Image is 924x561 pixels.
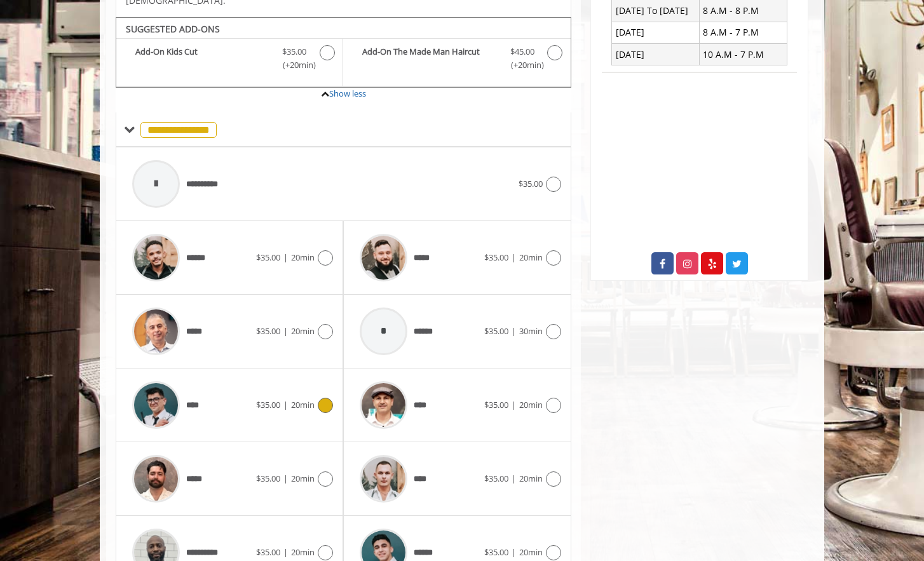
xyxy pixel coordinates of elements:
[291,325,315,337] span: 20min
[256,546,280,558] span: $35.00
[519,325,543,337] span: 30min
[256,252,280,263] span: $35.00
[512,399,516,410] span: |
[256,399,280,410] span: $35.00
[512,546,516,558] span: |
[126,23,220,35] b: SUGGESTED ADD-ONS
[519,399,543,410] span: 20min
[484,473,508,484] span: $35.00
[291,399,315,410] span: 20min
[256,473,280,484] span: $35.00
[291,252,315,263] span: 20min
[612,22,700,43] td: [DATE]
[484,399,508,410] span: $35.00
[699,44,787,65] td: 10 A.M - 7 P.M
[256,325,280,337] span: $35.00
[135,45,269,72] b: Add-On Kids Cut
[350,45,564,75] label: Add-On The Made Man Haircut
[510,45,534,58] span: $45.00
[283,399,288,410] span: |
[329,88,366,99] a: Show less
[484,325,508,337] span: $35.00
[519,178,543,189] span: $35.00
[484,252,508,263] span: $35.00
[282,45,306,58] span: $35.00
[283,473,288,484] span: |
[291,473,315,484] span: 20min
[283,325,288,337] span: |
[512,252,516,263] span: |
[291,546,315,558] span: 20min
[512,325,516,337] span: |
[116,17,571,88] div: Kids cut Add-onS
[123,45,336,75] label: Add-On Kids Cut
[283,546,288,558] span: |
[283,252,288,263] span: |
[612,44,700,65] td: [DATE]
[512,473,516,484] span: |
[484,546,508,558] span: $35.00
[519,252,543,263] span: 20min
[519,473,543,484] span: 20min
[503,58,541,72] span: (+20min )
[362,45,497,72] b: Add-On The Made Man Haircut
[699,22,787,43] td: 8 A.M - 7 P.M
[519,546,543,558] span: 20min
[276,58,313,72] span: (+20min )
